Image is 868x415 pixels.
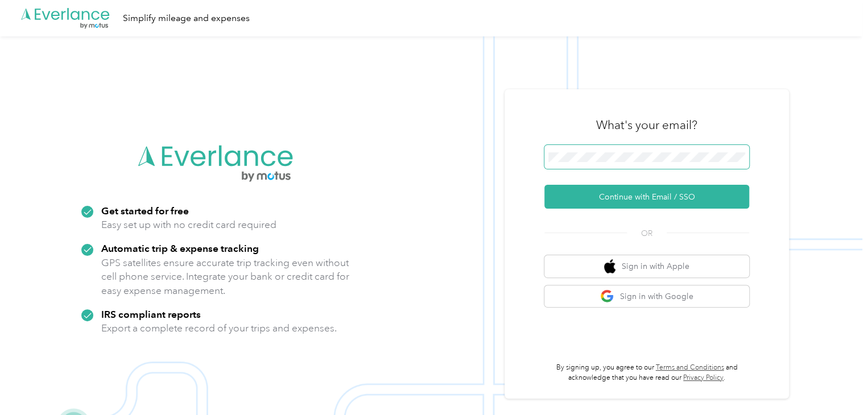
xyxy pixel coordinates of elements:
[101,218,276,232] p: Easy set up with no credit card required
[101,242,259,254] strong: Automatic trip & expense tracking
[656,363,724,372] a: Terms and Conditions
[683,374,724,382] a: Privacy Policy
[123,11,250,26] div: Simplify mileage and expenses
[101,205,189,217] strong: Get started for free
[544,185,749,209] button: Continue with Email / SSO
[101,308,201,320] strong: IRS compliant reports
[544,285,749,308] button: google logoSign in with Google
[544,363,749,383] p: By signing up, you agree to our and acknowledge that you have read our .
[600,289,614,304] img: google logo
[596,117,697,133] h3: What's your email?
[101,256,350,298] p: GPS satellites ensure accurate trip tracking even without cell phone service. Integrate your bank...
[544,255,749,277] button: apple logoSign in with Apple
[604,259,615,273] img: apple logo
[101,321,337,335] p: Export a complete record of your trips and expenses.
[627,227,667,239] span: OR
